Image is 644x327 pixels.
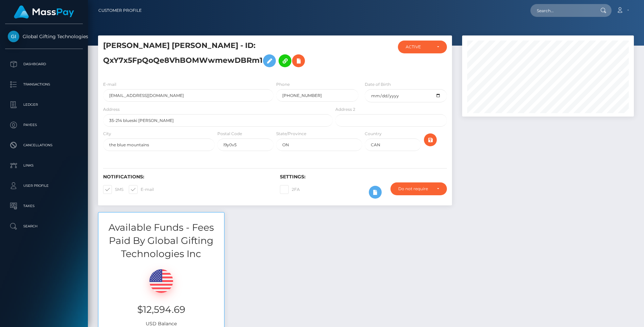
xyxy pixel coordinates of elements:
p: Ledger [8,100,80,110]
h3: $12,594.69 [103,303,219,316]
a: Ledger [5,96,83,113]
img: USD.png [149,269,173,293]
label: Phone [276,81,290,87]
button: Do not require [390,182,447,195]
p: Transactions [8,79,80,90]
button: ACTIVE [398,41,447,53]
a: Links [5,157,83,174]
h5: [PERSON_NAME] [PERSON_NAME] - ID: QxY7x5FpQoQe8VhBOMWwmewDBRm1 [103,41,329,71]
div: ACTIVE [406,44,431,50]
label: E-mail [103,81,116,87]
span: Global Gifting Technologies Inc [5,33,83,40]
a: Transactions [5,76,83,93]
label: State/Province [276,131,306,137]
a: Cancellations [5,137,83,154]
a: Payees [5,117,83,133]
label: E-mail [129,185,154,194]
h6: Notifications: [103,174,270,180]
img: MassPay Logo [14,5,74,19]
input: Search... [530,4,594,17]
label: Address 2 [335,106,355,112]
a: User Profile [5,177,83,194]
a: Dashboard [5,56,83,73]
a: Search [5,218,83,235]
label: Country [365,131,382,137]
label: SMS [103,185,123,194]
h6: Settings: [280,174,447,180]
h3: Available Funds - Fees Paid By Global Gifting Technologies Inc [98,221,224,261]
a: Customer Profile [98,3,142,18]
p: User Profile [8,181,80,191]
p: Dashboard [8,59,80,69]
label: Postal Code [217,131,242,137]
a: Taxes [5,198,83,215]
label: Address [103,106,120,112]
p: Search [8,221,80,231]
p: Payees [8,120,80,130]
label: City [103,131,111,137]
p: Taxes [8,201,80,211]
label: 2FA [280,185,300,194]
div: Do not require [398,186,431,192]
p: Links [8,160,80,171]
p: Cancellations [8,140,80,150]
label: Date of Birth [365,81,391,87]
img: Global Gifting Technologies Inc [8,31,19,42]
